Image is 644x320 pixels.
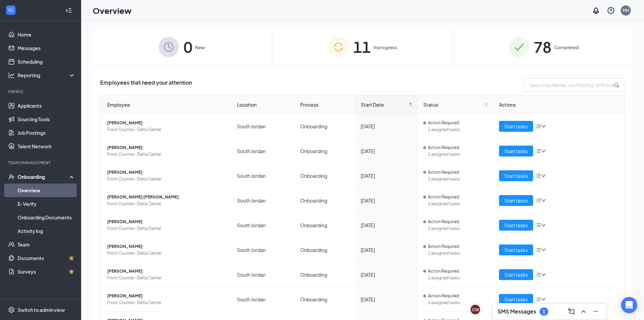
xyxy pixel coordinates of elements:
svg: Settings [8,306,15,313]
div: Hiring [8,89,74,94]
span: 78 [534,35,551,59]
span: [PERSON_NAME] [107,268,226,275]
span: 11 [353,35,371,59]
span: bars [536,297,541,302]
td: Onboarding [295,287,355,312]
td: Onboarding [295,213,355,238]
svg: Analysis [8,72,15,79]
th: Employee [100,95,232,114]
span: Start tasks [504,197,528,204]
span: Front Counter- Delta Center [107,126,226,133]
button: Start tasks [499,170,533,181]
a: Home [18,28,75,41]
span: down [541,198,546,203]
span: down [541,124,546,129]
span: Start tasks [504,123,528,130]
span: [PERSON_NAME] [PERSON_NAME] [107,194,226,200]
span: bars [536,148,541,154]
span: 1 assigned tasks [428,176,488,183]
span: Front Counter- Delta Center [107,225,226,232]
button: ChevronUp [578,306,589,317]
span: [PERSON_NAME] [107,218,226,225]
span: down [541,272,546,277]
svg: WorkstreamLogo [7,7,14,14]
div: 1 [543,309,545,315]
span: down [541,297,546,302]
a: DocumentsCrown [18,251,75,265]
span: Start tasks [504,221,528,229]
span: [PERSON_NAME] [107,293,226,299]
span: Front Counter- Delta Center [107,200,226,207]
a: SurveysCrown [18,265,75,278]
td: South Jordan [232,287,295,312]
div: Onboarding [18,173,70,180]
div: CW [472,307,479,313]
span: 1 assigned tasks [428,200,488,207]
span: Front Counter- Delta Center [107,151,226,158]
span: 0 [184,35,192,59]
span: 1 assigned tasks [428,275,488,281]
span: Action Required [428,144,459,151]
span: Front Counter- Delta Center [107,250,226,257]
td: South Jordan [232,114,295,139]
span: bars [536,198,541,203]
div: [DATE] [361,123,412,130]
span: [PERSON_NAME] [107,169,226,176]
span: Action Required [428,194,459,200]
span: Start tasks [504,172,528,179]
th: Location [232,95,295,114]
td: Onboarding [295,188,355,213]
svg: ChevronUp [579,307,588,316]
td: South Jordan [232,262,295,287]
button: Start tasks [499,269,533,280]
span: Action Required [428,268,459,275]
span: bars [536,173,541,178]
div: [DATE] [361,147,412,155]
svg: Minimize [592,307,600,316]
span: Action Required [428,120,459,126]
span: down [541,223,546,228]
span: Start Date [361,101,407,108]
span: bars [536,222,541,228]
span: New [195,44,205,51]
td: Onboarding [295,238,355,262]
svg: QuestionInfo [607,6,615,15]
button: Start tasks [499,244,533,255]
button: Start tasks [499,294,533,305]
span: Action Required [428,293,459,299]
span: Start tasks [504,147,528,155]
span: [PERSON_NAME] [107,243,226,250]
span: bars [536,272,541,277]
td: South Jordan [232,139,295,164]
span: Start tasks [504,246,528,254]
a: Sourcing Tools [18,112,75,126]
button: Start tasks [499,121,533,132]
a: Talent Network [18,140,75,153]
span: Start tasks [504,271,528,278]
div: [DATE] [361,296,412,303]
span: Status [423,101,483,108]
div: Reporting [18,72,76,79]
div: MH [623,7,629,13]
td: Onboarding [295,114,355,139]
div: [DATE] [361,246,412,254]
svg: Collapse [65,7,72,14]
a: E-Verify [18,197,75,211]
span: 1 assigned tasks [428,126,488,133]
th: Status [418,95,494,114]
span: In progress [374,44,397,51]
span: Front Counter- Delta Center [107,299,226,306]
span: Employees that need your attention [100,78,192,92]
a: Overview [18,184,75,197]
a: Messages [18,41,75,55]
td: South Jordan [232,238,295,262]
h3: SMS Messages [498,308,536,315]
span: 1 assigned tasks [428,225,488,232]
div: Open Intercom Messenger [621,297,637,313]
button: ComposeMessage [566,306,577,317]
span: 1 assigned tasks [428,299,488,306]
button: Start tasks [499,195,533,206]
th: Process [295,95,355,114]
td: Onboarding [295,139,355,164]
a: Team [18,238,75,251]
